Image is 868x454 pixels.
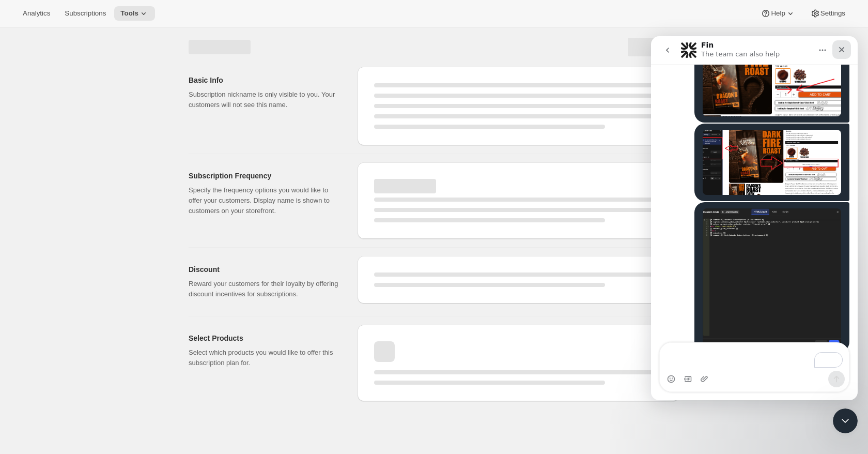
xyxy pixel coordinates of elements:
[49,339,57,347] button: Upload attachment
[189,279,341,299] p: Reward your customers for their loyalty by offering discount incentives for subscriptions.
[65,9,106,18] span: Subscriptions
[189,171,341,181] h2: Subscription Frequency
[771,9,785,18] span: Help
[820,9,845,18] span: Settings
[17,6,56,21] button: Analytics
[189,185,341,216] p: Specify the frequency options you would like to offer your customers. Display name is shown to cu...
[804,6,851,21] button: Settings
[8,87,198,166] div: Patrick says…
[189,347,341,368] p: Select which products you would like to offer this subscription plan for.
[120,9,138,18] span: Tools
[754,6,801,21] button: Help
[114,6,155,21] button: Tools
[189,264,341,275] h2: Discount
[58,6,112,21] button: Subscriptions
[9,307,198,335] textarea: To enrich screen reader interactions, please activate Accessibility in Grammarly extension settings
[176,27,692,405] div: Page loading
[833,408,858,433] iframe: Intercom live chat
[177,335,194,351] button: Send a message…
[8,166,198,328] div: Patrick says…
[189,333,341,343] h2: Select Products
[23,9,50,18] span: Analytics
[651,36,858,400] iframe: Intercom live chat
[189,89,341,110] p: Subscription nickname is only visible to you. Your customers will not see this name.
[33,339,41,347] button: Gif picker
[189,75,341,85] h2: Basic Info
[16,339,24,347] button: Emoji picker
